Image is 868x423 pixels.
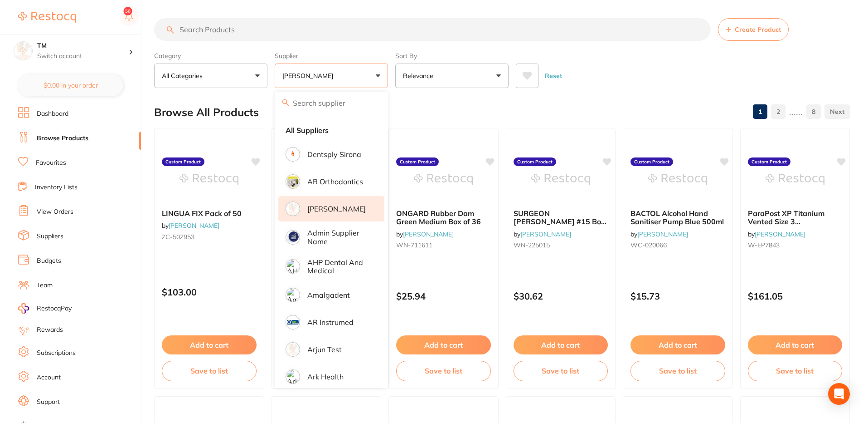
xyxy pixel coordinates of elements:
[287,202,299,216] img: Adam Dental
[18,74,123,96] button: $0.00 in your order
[287,288,299,302] img: Amalgadent
[37,281,53,290] a: Team
[630,209,725,226] b: BACTOL Alcohol Hand Sanitiser Pump Blue 500ml
[162,335,257,354] button: Add to cart
[37,373,61,382] a: Account
[37,134,88,143] a: Browse Products
[630,230,688,238] span: by
[37,232,63,241] a: Suppliers
[37,256,61,266] a: Budgets
[771,103,786,121] a: 2
[520,230,571,238] a: [PERSON_NAME]
[14,42,32,60] img: TM
[37,304,72,313] span: RestocqPay
[396,209,481,226] span: ONGARD Rubber Dam Green Medium Box of 36
[748,230,805,238] span: by
[307,205,366,213] p: [PERSON_NAME]
[287,148,299,161] img: Dentsply Sirona
[18,346,141,371] a: Subscriptions
[396,335,491,354] button: Add to cart
[748,241,780,249] span: W-EP7843
[18,371,141,395] a: Account
[37,325,63,334] a: Rewards
[637,230,688,238] a: [PERSON_NAME]
[154,52,267,60] label: Category
[514,157,556,167] label: Custom Product
[18,205,141,230] a: View Orders
[287,343,299,356] img: Arjun Test
[414,157,473,202] img: ONGARD Rubber Dam Green Medium Box of 36
[753,103,767,121] a: 1
[748,209,824,243] span: ParaPost XP Titanium Vented Size 3 0.90[PERSON_NAME] Pack of 10
[18,181,141,205] a: Inventory Lists
[748,157,790,167] label: Custom Product
[630,241,667,249] span: WC-020066
[37,398,60,407] a: Support
[766,157,824,202] img: ParaPost XP Titanium Vented Size 3 0.90mm Brown Pack of 10
[37,349,76,358] a: Subscriptions
[307,258,372,275] p: AHP Dental and Medical
[514,230,571,238] span: by
[514,241,550,249] span: WN-225015
[735,26,781,33] span: Create Product
[828,383,850,405] div: Open Intercom Messenger
[542,64,565,88] button: Reset
[287,260,299,273] img: AHP Dental and Medical
[630,157,673,167] label: Custom Product
[37,52,129,61] p: Switch account
[169,221,219,230] a: [PERSON_NAME]
[162,287,257,297] p: $103.00
[748,209,843,226] b: ParaPost XP Titanium Vented Size 3 0.90mm Brown Pack of 10
[806,103,821,121] a: 8
[396,361,491,381] button: Save to list
[18,279,141,303] a: Team
[307,373,344,381] p: Ark Health
[287,315,299,329] img: AR Instrumed
[162,209,242,218] span: LINGUA FIX Pack of 50
[162,157,204,167] label: Custom Product
[275,92,388,114] input: Search supplier
[154,64,267,88] button: All Categories
[307,177,363,186] p: AB Orthodontics
[35,183,78,192] a: Inventory Lists
[307,345,342,354] p: Arjun Test
[287,370,299,384] img: Ark Health
[789,107,803,117] p: ......
[514,361,608,381] button: Save to list
[748,291,843,301] p: $161.05
[179,157,238,202] img: LINGUA FIX Pack of 50
[403,230,454,238] a: [PERSON_NAME]
[395,64,509,88] button: Relevance
[162,209,257,217] b: LINGUA FIX Pack of 50
[403,71,437,80] p: Relevance
[630,291,725,301] p: $15.73
[278,121,384,140] li: Clear selection
[37,41,129,50] h4: TM
[162,361,257,381] button: Save to list
[37,109,68,118] a: Dashboard
[275,52,388,60] label: Supplier
[718,18,789,41] button: Create Product
[307,150,361,158] p: Dentsply Sirona
[162,233,194,241] span: ZC-50Z953
[287,231,299,244] img: Admin supplier name
[37,207,73,216] a: View Orders
[648,157,707,202] img: BACTOL Alcohol Hand Sanitiser Pump Blue 500ml
[396,157,439,167] label: Custom Product
[36,158,66,167] a: Favourites
[395,52,509,60] label: Sort By
[514,291,608,301] p: $30.62
[748,361,843,381] button: Save to list
[396,241,432,249] span: WN-711611
[514,335,608,354] button: Add to cart
[630,209,724,226] span: BACTOL Alcohol Hand Sanitiser Pump Blue 500ml
[748,335,843,354] button: Add to cart
[755,230,805,238] a: [PERSON_NAME]
[514,209,606,235] span: SURGEON [PERSON_NAME] #15 Box of 100
[630,335,725,354] button: Add to cart
[282,71,337,80] p: [PERSON_NAME]
[18,230,141,254] a: Suppliers
[18,395,141,420] a: Support
[162,221,219,230] span: by
[630,361,725,381] button: Save to list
